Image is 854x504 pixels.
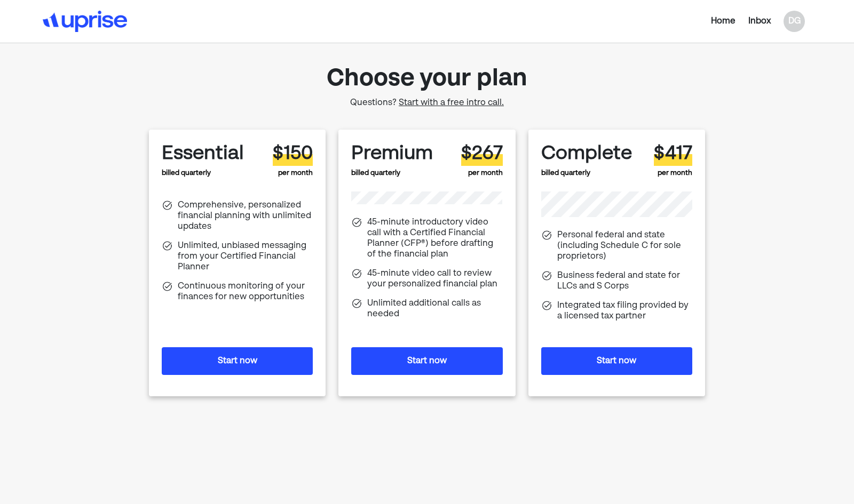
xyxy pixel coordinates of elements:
[748,15,771,28] div: Inbox
[273,142,313,165] div: $150
[41,63,96,70] div: Domain Overview
[367,217,502,260] div: 45-minute introductory video call with a Certified Financial Planner (CFP®) before drafting of th...
[106,62,115,70] img: tab_keywords_by_traffic_grey.svg
[28,28,117,36] div: Domain: [DOMAIN_NAME]
[118,63,180,70] div: Keywords by Traffic
[351,347,502,375] button: Start now
[654,142,692,179] div: per month
[557,270,692,292] div: Business federal and state for LLCs and S Corps
[273,142,313,179] div: per month
[30,17,52,26] div: v 4.0.25
[162,142,244,165] div: Essential
[711,15,736,28] div: Home
[367,268,502,290] div: 45-minute video call to review your personalized financial plan
[541,347,692,375] button: Start now
[461,142,503,179] div: per month
[557,300,692,322] div: Integrated tax filing provided by a licensed tax partner
[17,28,26,36] img: website_grey.svg
[784,11,805,32] div: DG
[178,281,313,302] div: Continuous monitoring of your finances for new opportunities
[327,60,527,98] div: Choose your plan
[162,347,313,375] button: Start now
[399,99,504,107] span: Start with a free intro call.
[17,17,26,26] img: logo_orange.svg
[351,142,433,165] div: Premium
[541,142,632,165] div: Complete
[351,142,433,179] div: billed quarterly
[162,142,244,179] div: billed quarterly
[557,230,692,262] div: Personal federal and state (including Schedule C for sole proprietors)
[29,62,37,70] img: tab_domain_overview_orange.svg
[654,142,692,165] div: $417
[541,142,632,179] div: billed quarterly
[178,200,313,232] div: Comprehensive, personalized financial planning with unlimited updates
[178,241,313,273] div: Unlimited, unbiased messaging from your Certified Financial Planner
[327,98,527,108] div: Questions?
[461,142,503,165] div: $267
[367,298,502,319] div: Unlimited additional calls as needed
